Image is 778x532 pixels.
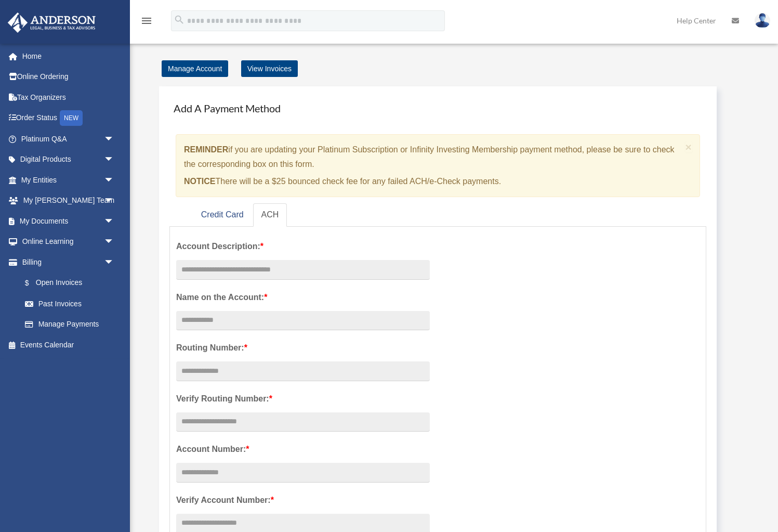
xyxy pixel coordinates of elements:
label: Account Description: [176,239,430,254]
button: Close [685,141,692,152]
a: Online Learningarrow_drop_down [7,231,130,252]
img: User Pic [755,13,770,28]
span: arrow_drop_down [104,128,125,150]
label: Verify Routing Number: [176,392,430,406]
a: Manage Payments [15,314,125,335]
a: Events Calendar [7,334,130,355]
a: Online Ordering [7,67,130,87]
a: Order StatusNEW [7,108,130,129]
i: menu [140,15,153,27]
a: My Entitiesarrow_drop_down [7,170,130,190]
a: Platinum Q&Aarrow_drop_down [7,128,130,149]
a: Past Invoices [15,293,130,314]
i: search [174,14,185,25]
span: arrow_drop_down [104,190,125,212]
a: $Open Invoices [15,273,130,294]
span: arrow_drop_down [104,149,125,171]
a: My Documentsarrow_drop_down [7,211,130,231]
a: Digital Productsarrow_drop_down [7,149,130,170]
img: Anderson Advisors Platinum Portal [5,12,99,33]
span: arrow_drop_down [104,211,125,232]
h4: Add A Payment Method [169,97,706,120]
a: Home [7,46,130,67]
span: arrow_drop_down [104,252,125,273]
a: Billingarrow_drop_down [7,252,130,273]
label: Routing Number: [176,341,430,355]
span: × [685,141,692,153]
p: There will be a $25 bounced check fee for any failed ACH/e-Check payments. [184,174,681,189]
a: Tax Organizers [7,87,130,108]
label: Name on the Account: [176,290,430,305]
a: View Invoices [241,60,298,77]
a: Credit Card [193,203,252,227]
span: arrow_drop_down [104,231,125,253]
span: arrow_drop_down [104,170,125,191]
span: $ [31,277,36,290]
div: if you are updating your Platinum Subscription or Infinity Investing Membership payment method, p... [176,134,700,197]
a: My [PERSON_NAME] Teamarrow_drop_down [7,190,130,211]
label: Verify Account Number: [176,493,430,508]
a: ACH [253,203,287,227]
a: menu [140,18,153,27]
a: Manage Account [162,60,228,77]
strong: NOTICE [184,177,215,186]
div: NEW [60,110,83,126]
strong: REMINDER [184,145,228,154]
label: Account Number: [176,442,430,457]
